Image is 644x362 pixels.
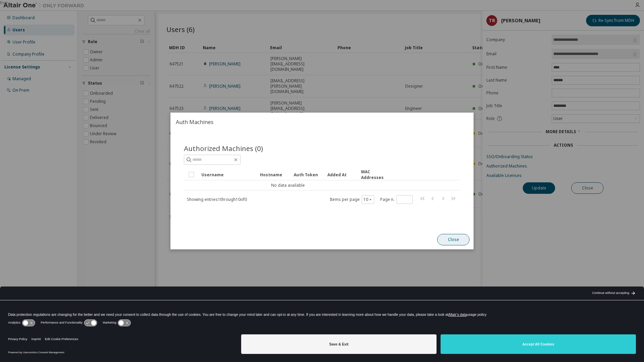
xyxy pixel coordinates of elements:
[260,169,288,180] div: Hostname
[170,113,474,131] h2: Auth Machines
[437,234,470,245] button: Close
[327,169,356,180] div: Added At
[361,169,389,180] div: MAC Addresses
[294,169,322,180] div: Auth Token
[380,195,413,204] span: Page n.
[187,197,247,202] span: Showing entries 1 through 10 of 0
[330,195,374,204] span: Items per page
[184,144,263,153] span: Authorized Machines (0)
[184,180,392,190] td: No data available
[363,197,373,202] button: 10
[201,169,255,180] div: Username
